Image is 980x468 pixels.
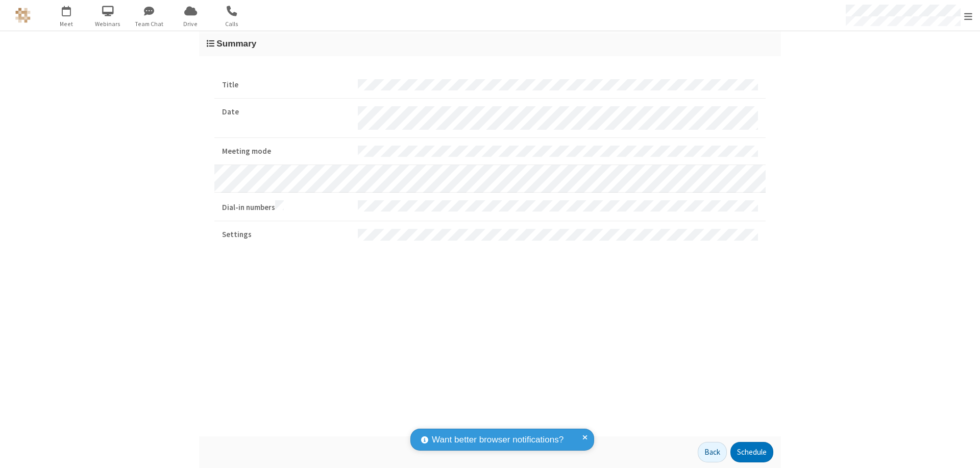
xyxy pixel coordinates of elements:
span: Drive [171,19,210,29]
span: Webinars [89,19,127,29]
strong: Date [222,106,350,118]
span: Want better browser notifications? [432,433,563,447]
img: QA Selenium DO NOT DELETE OR CHANGE [15,8,31,23]
button: Schedule [730,442,773,462]
strong: Meeting mode [222,146,350,157]
span: Meet [47,19,86,29]
strong: Dial-in numbers [222,200,350,214]
span: Summary [216,38,256,49]
strong: Title [222,79,350,91]
strong: Settings [222,229,350,241]
button: Back [698,442,727,462]
span: Team Chat [130,19,168,29]
iframe: Chat [954,441,972,461]
span: Calls [213,19,251,29]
